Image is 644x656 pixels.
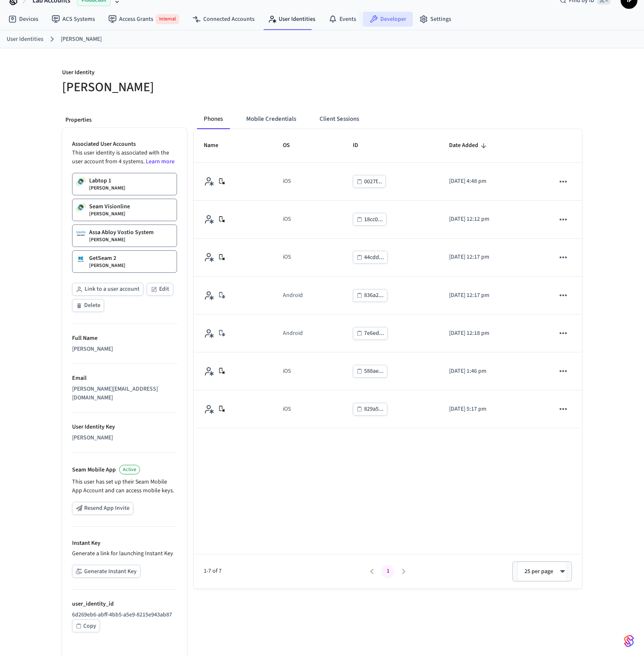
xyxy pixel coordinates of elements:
a: User Identities [7,35,43,44]
p: Associated User Accounts [72,140,177,149]
div: [PERSON_NAME] [72,434,177,442]
img: SeamLogoGradient.69752ec5.svg [624,634,634,648]
div: 7e6ed... [364,328,384,339]
div: 836a2... [364,290,384,301]
p: GetSeam 2 [89,254,116,262]
p: User Identity [62,68,317,79]
button: Mobile Credentials [240,109,303,129]
p: Labtop 1 [89,177,111,185]
div: 588ae... [364,366,384,377]
a: Developer [363,12,413,27]
div: iOS [283,405,291,414]
p: 6d269eb6-abff-4bb5-a5e9-8215e943ab87 [72,611,177,619]
div: iOS [283,177,291,186]
button: Edit [147,283,173,296]
a: Labtop 1[PERSON_NAME] [72,173,177,195]
div: iOS [283,367,291,376]
p: Properties [65,116,184,125]
button: Copy [72,619,100,632]
button: Generate Instant Key [72,565,140,578]
button: 18cc0... [353,213,387,226]
a: Events [322,12,363,27]
a: User Identities [261,12,322,27]
span: Date Added [449,139,489,152]
p: [DATE] 12:12 pm [449,215,534,224]
button: Phones [197,109,230,129]
div: 25 per page [517,561,567,581]
div: Android [283,329,303,338]
div: 18cc0... [364,215,383,225]
a: Seam Visionline[PERSON_NAME] [72,199,177,221]
a: Settings [413,12,458,27]
div: Copy [83,621,96,631]
img: Visionline Logo [76,202,86,212]
p: User Identity Key [72,423,177,432]
button: 7e6ed... [353,327,388,340]
div: 44cdd... [364,252,384,263]
button: 836a2... [353,289,387,302]
p: [PERSON_NAME] [89,237,125,243]
p: This user has set up their Seam Mobile App Account and can access mobile keys. [72,478,177,495]
p: Generate a link for launching Instant Key [72,549,177,558]
p: Instant Key [72,539,177,548]
span: 1-7 of 7 [204,567,364,576]
div: iOS [283,253,291,262]
div: Android [283,291,303,300]
nav: pagination navigation [364,565,412,578]
h5: [PERSON_NAME] [62,79,317,96]
div: 829a5... [364,404,384,414]
a: Access GrantsInternal [102,11,186,27]
p: This user identity is associated with the user account from 4 systems. [72,149,177,166]
p: [DATE] 4:48 pm [449,177,534,186]
div: 0027f... [364,177,382,187]
button: 44cdd... [353,251,388,264]
a: [PERSON_NAME] [61,35,102,44]
span: OS [283,139,301,152]
p: [DATE] 12:17 pm [449,253,534,262]
span: Name [204,139,229,152]
p: [PERSON_NAME] [89,262,125,269]
button: Client Sessions [313,109,366,129]
p: user_identity_id [72,600,177,609]
span: Internal [156,14,179,24]
img: Assa Abloy Vostio Logo [76,228,86,238]
p: Full Name [72,334,177,343]
a: ACS Systems [45,12,102,27]
p: Assa Abloy Vostio System [89,228,154,237]
button: Delete [72,299,104,312]
img: Salto KS site Logo [76,254,86,264]
a: Learn more [146,157,175,166]
p: Seam Mobile App [72,466,116,474]
span: Active [123,466,136,473]
button: 588ae... [353,365,387,378]
img: Visionline Logo [76,177,86,187]
p: Seam Visionline [89,202,130,211]
div: [PERSON_NAME] [72,345,177,354]
button: Link to a user account [72,283,143,296]
p: [DATE] 12:17 pm [449,291,534,300]
a: Connected Accounts [186,12,261,27]
button: 829a5... [353,403,387,416]
div: [PERSON_NAME][EMAIL_ADDRESS][DOMAIN_NAME] [72,385,177,402]
a: GetSeam 2[PERSON_NAME] [72,250,177,273]
button: Resend App Invite [72,502,133,515]
a: Devices [2,12,45,27]
table: sticky table [194,129,582,428]
p: [DATE] 1:46 pm [449,367,534,376]
button: page 1 [381,565,394,578]
div: iOS [283,215,291,224]
p: [PERSON_NAME] [89,211,125,217]
a: Assa Abloy Vostio System[PERSON_NAME] [72,224,177,247]
span: ID [353,139,369,152]
p: [DATE] 5:17 pm [449,405,534,414]
p: [PERSON_NAME] [89,185,125,192]
p: [DATE] 12:18 pm [449,329,534,338]
p: Email [72,374,177,383]
button: 0027f... [353,175,386,188]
